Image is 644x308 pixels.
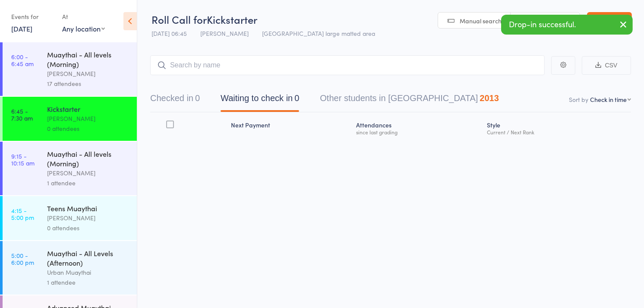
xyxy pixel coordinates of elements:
[569,95,588,104] label: Sort by
[11,252,34,266] time: 5:00 - 6:00 pm
[11,152,35,166] time: 9:15 - 10:15 am
[227,116,353,139] div: Next Payment
[480,93,499,103] div: 2013
[62,24,105,33] div: Any location
[152,12,207,26] span: Roll Call for
[11,24,32,33] a: [DATE]
[11,207,34,221] time: 4:15 - 5:00 pm
[47,223,129,233] div: 0 attendees
[47,114,129,124] div: [PERSON_NAME]
[587,12,632,29] a: Exit roll call
[47,104,129,114] div: Kickstarter
[62,10,105,24] div: At
[200,29,249,38] span: [PERSON_NAME]
[150,55,545,75] input: Search by name
[483,116,631,139] div: Style
[501,15,633,35] div: Drop-in successful.
[47,277,129,287] div: 1 attendee
[47,248,129,267] div: Muaythai - All Levels (Afternoon)
[47,69,129,79] div: [PERSON_NAME]
[3,142,137,195] a: 9:15 -10:15 amMuaythai - All levels (Morning)[PERSON_NAME]1 attendee
[47,213,129,223] div: [PERSON_NAME]
[353,116,484,139] div: Atten­dances
[3,97,137,141] a: 6:45 -7:30 amKickstarter[PERSON_NAME]0 attendees
[356,129,480,135] div: since last grading
[47,178,129,188] div: 1 attendee
[460,16,502,25] span: Manual search
[582,56,631,75] button: CSV
[47,168,129,178] div: [PERSON_NAME]
[47,79,129,89] div: 17 attendees
[294,93,299,103] div: 0
[320,89,499,112] button: Other students in [GEOGRAPHIC_DATA]2013
[3,241,137,295] a: 5:00 -6:00 pmMuaythai - All Levels (Afternoon)Urban Muaythai1 attendee
[47,267,129,277] div: Urban Muaythai
[11,108,33,121] time: 6:45 - 7:30 am
[3,42,137,96] a: 6:00 -6:45 amMuaythai - All levels (Morning)[PERSON_NAME]17 attendees
[47,203,129,213] div: Teens Muaythai
[207,12,257,26] span: Kickstarter
[195,93,200,103] div: 0
[47,149,129,168] div: Muaythai - All levels (Morning)
[152,29,187,38] span: [DATE] 06:45
[3,196,137,240] a: 4:15 -5:00 pmTeens Muaythai[PERSON_NAME]0 attendees
[487,129,628,135] div: Current / Next Rank
[47,50,129,69] div: Muaythai - All levels (Morning)
[262,29,375,38] span: [GEOGRAPHIC_DATA] large matted area
[150,89,200,112] button: Checked in0
[590,95,627,104] div: Check in time
[11,10,54,24] div: Events for
[221,89,299,112] button: Waiting to check in0
[47,124,129,133] div: 0 attendees
[11,53,34,67] time: 6:00 - 6:45 am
